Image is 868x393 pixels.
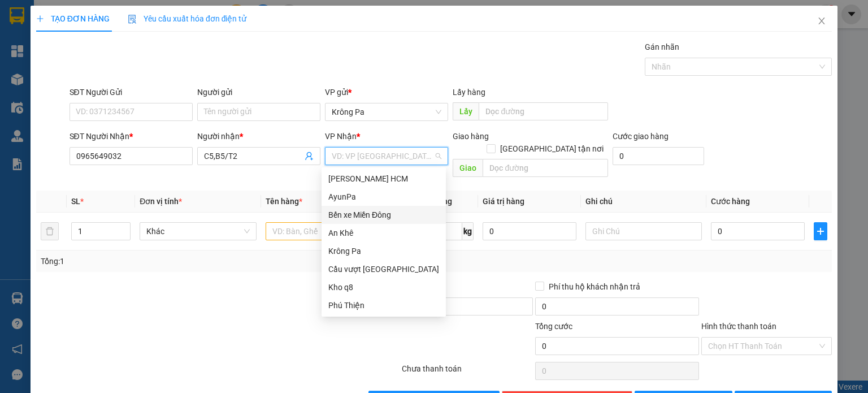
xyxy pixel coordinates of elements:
span: Gửi: [101,43,123,57]
div: Krông Pa [328,245,439,257]
span: Lấy [453,102,479,120]
div: AyunPa [328,191,439,203]
span: Đơn vị tính [140,197,182,206]
b: Cô Hai [29,8,76,25]
div: Phú Thiện [328,299,439,312]
input: Dọc đường [483,159,608,177]
div: Bến xe Miền Đông [328,209,439,221]
span: Phí thu hộ khách nhận trả [544,280,645,293]
span: Krông Pa [101,62,149,75]
div: Tổng: 1 [41,255,336,267]
span: Lấy hàng [453,88,485,97]
span: Cước hàng [711,197,750,206]
div: Kho q8 [328,281,439,293]
div: An Khê [322,224,446,242]
div: Cầu vượt [GEOGRAPHIC_DATA] [328,263,439,275]
label: Gán nhãn [645,42,679,51]
span: Tổng cước [535,322,572,331]
h2: BBS3ZBUK [5,35,62,53]
span: [GEOGRAPHIC_DATA] tận nơi [496,142,608,155]
span: [DATE] 14:35 [101,31,142,39]
div: Phú Thiện [322,296,446,314]
button: plus [814,222,827,240]
div: SĐT Người Gửi [70,86,193,98]
img: icon [128,15,137,24]
div: Kho q8 [322,278,446,296]
span: Giao hàng [453,132,489,141]
span: Giao [453,159,483,177]
div: Trần Phú HCM [322,170,446,188]
label: Cước giao hàng [613,132,669,141]
input: Cước giao hàng [613,147,704,165]
span: Krông Pa [332,103,441,120]
div: [PERSON_NAME] HCM [328,172,439,185]
th: Ghi chú [581,191,706,213]
div: Cầu vượt Bình Phước [322,260,446,278]
span: kg [462,222,474,240]
input: 0 [483,222,576,240]
div: Người gửi [197,86,320,98]
span: Tên hàng [266,197,302,206]
span: VP Nhận [325,132,357,141]
span: SL [71,197,80,206]
input: Ghi Chú [585,222,702,240]
div: Người nhận [197,130,320,142]
span: Yêu cầu xuất hóa đơn điện tử [128,14,247,23]
span: 1 TX [101,78,135,98]
div: Krông Pa [322,242,446,260]
input: VD: Bàn, Ghế [266,222,382,240]
button: Close [806,6,837,37]
input: Dọc đường [479,102,608,120]
span: Khác [146,223,249,240]
div: AyunPa [322,188,446,206]
button: delete [41,222,59,240]
span: Giá trị hàng [483,197,524,206]
span: plus [36,15,44,23]
div: VP gửi [325,86,448,98]
span: close [817,16,826,25]
div: SĐT Người Nhận [70,130,193,142]
div: An Khê [328,227,439,239]
div: Chưa thanh toán [401,362,533,382]
span: TẠO ĐƠN HÀNG [36,14,110,23]
label: Hình thức thanh toán [701,322,776,331]
span: user-add [305,152,314,161]
span: plus [814,227,827,236]
div: Bến xe Miền Đông [322,206,446,224]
